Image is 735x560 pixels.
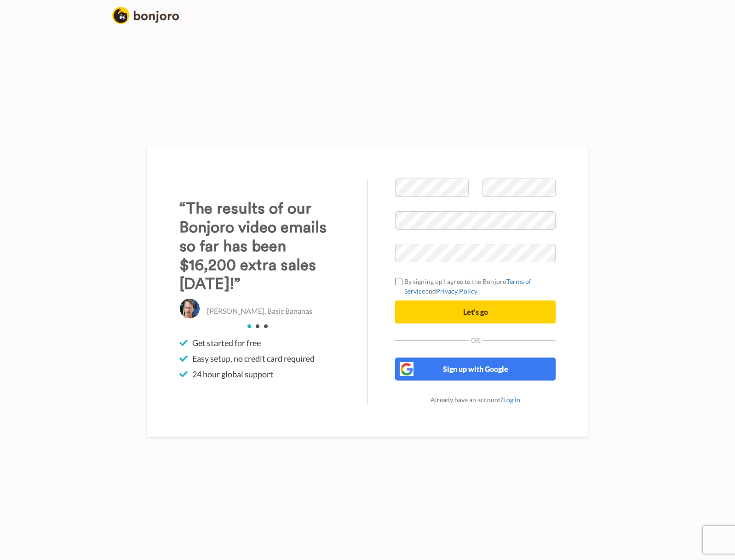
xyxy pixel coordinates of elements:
p: [PERSON_NAME], Basic Bananas [207,306,312,317]
button: Let's go [395,300,556,323]
img: logo_full.png [112,7,179,24]
span: Easy setup, no credit card required [192,353,315,364]
h3: “The results of our Bonjoro video emails so far has been $16,200 extra sales [DATE]!” [179,199,340,294]
span: Or [469,337,482,344]
span: Already have an account? [431,396,520,404]
label: By signing up I agree to the Bonjoro and [395,277,556,296]
span: 24 hour global support [192,369,273,380]
span: Sign up with Google [443,364,508,373]
a: Log in [503,396,520,404]
span: Let's go [463,307,488,316]
input: By signing up I agree to the BonjoroTerms of ServiceandPrivacy Policy [395,278,402,285]
a: Terms of Service [404,277,532,295]
img: Christo Hall, Basic Bananas [179,298,200,319]
span: Get started for free [192,337,261,348]
a: Privacy Policy [436,287,477,295]
button: Sign up with Google [395,358,556,381]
